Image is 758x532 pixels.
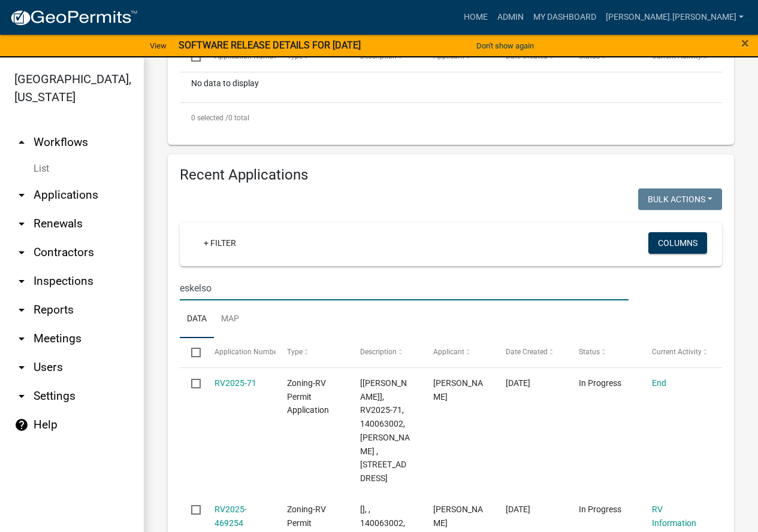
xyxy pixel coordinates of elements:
input: Search for applications [180,276,629,300]
i: arrow_drop_down [14,245,29,260]
a: End [652,378,666,388]
div: No data to display [180,72,722,102]
a: Data [180,300,214,339]
button: Columns [648,232,707,254]
h4: Recent Applications [180,166,722,184]
a: View [145,36,171,56]
a: Admin [493,6,529,29]
i: help [14,418,29,432]
span: Bryanna Daly [433,504,483,528]
datatable-header-cell: Applicant [421,338,494,367]
button: Bulk Actions [638,189,722,210]
span: Bryanna Daly [433,378,483,402]
datatable-header-cell: Application Number [203,338,276,367]
a: Home [459,6,493,29]
i: arrow_drop_down [14,217,29,231]
span: [Wayne Leitheiser], RV2025-71, 140063002, Anthony Daly , 25662 230TH AVE [360,378,410,483]
span: 0 selected / [191,114,228,122]
i: arrow_drop_down [14,332,29,346]
a: RV Information [652,504,696,528]
i: arrow_drop_down [14,360,29,375]
a: Map [214,300,246,339]
span: Zoning-RV Permit Application [287,378,329,415]
a: [PERSON_NAME].[PERSON_NAME] [601,6,748,29]
button: Don't show again [472,36,539,56]
span: Date Created [506,348,548,356]
span: Description [360,348,397,356]
span: Type [287,348,303,356]
datatable-header-cell: Select [180,338,203,367]
span: Applicant [433,348,464,356]
datatable-header-cell: Status [567,338,641,367]
datatable-header-cell: Type [276,338,349,367]
span: Status [579,348,600,356]
span: In Progress [579,504,621,514]
button: Close [741,36,749,50]
span: Current Activity [652,348,702,356]
i: arrow_drop_down [14,188,29,202]
datatable-header-cell: Current Activity [640,338,713,367]
span: 08/27/2025 [506,378,530,388]
i: arrow_drop_down [14,389,29,403]
strong: SOFTWARE RELEASE DETAILS FOR [DATE] [179,39,361,51]
span: × [741,35,749,51]
span: Application Number [215,348,280,356]
a: + Filter [194,232,246,254]
i: arrow_drop_down [14,303,29,317]
div: 0 total [180,103,722,133]
a: RV2025-71 [215,378,256,388]
i: arrow_drop_up [14,135,29,150]
a: My Dashboard [529,6,601,29]
datatable-header-cell: Date Created [494,338,567,367]
i: arrow_drop_down [14,274,29,288]
span: 08/26/2025 [506,504,530,514]
datatable-header-cell: Description [349,338,422,367]
span: In Progress [579,378,621,388]
a: RV2025-469254 [215,504,247,528]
